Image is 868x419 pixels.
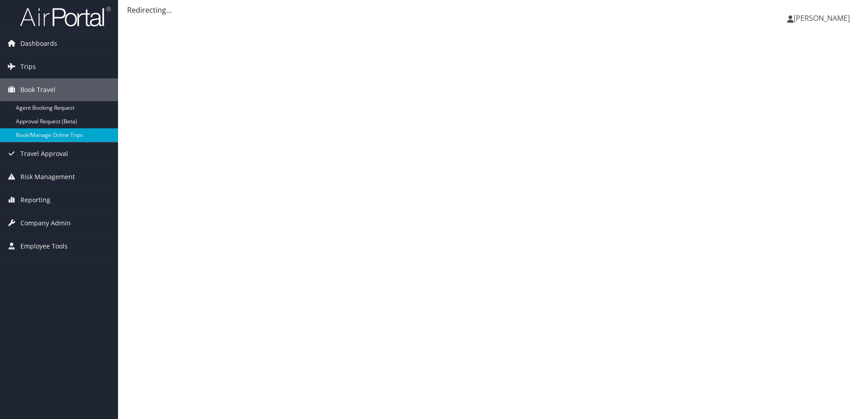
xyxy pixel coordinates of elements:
[20,78,55,101] span: Book Travel
[794,13,850,23] span: [PERSON_NAME]
[20,235,68,258] span: Employee Tools
[20,166,75,188] span: Risk Management
[787,5,859,32] a: [PERSON_NAME]
[20,189,50,211] span: Reporting
[20,212,71,234] span: Company Admin
[20,6,111,27] img: airportal-logo.png
[20,55,36,78] span: Trips
[20,32,57,55] span: Dashboards
[127,5,859,15] div: Redirecting...
[20,142,68,165] span: Travel Approval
